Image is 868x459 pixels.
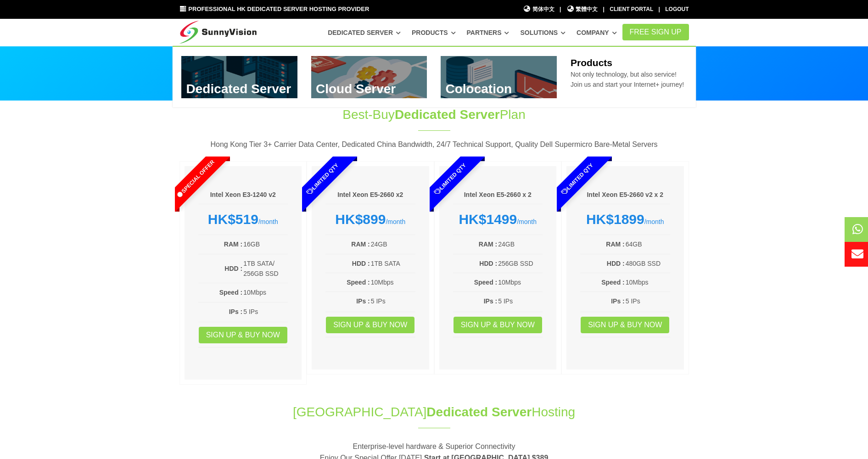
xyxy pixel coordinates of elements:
[370,277,415,288] td: 10Mbps
[243,239,288,250] td: 16GB
[411,140,488,218] span: Limited Qty
[454,317,542,333] a: Sign up & Buy Now
[453,190,543,200] h6: Intel Xeon E5-2660 x 2
[352,260,370,267] b: HDD :
[523,5,554,14] a: 简体中文
[370,258,415,269] td: 1TB SATA
[426,405,532,419] span: Dedicated Server
[498,239,543,250] td: 24GB
[665,6,689,12] a: Logout
[581,317,669,333] a: Sign up & Buy Now
[580,211,670,228] div: /month
[370,296,415,307] td: 5 IPs
[571,71,684,88] span: Not only technology, but also service! Join us and start your Internet+ journey!
[412,24,456,41] a: Products
[219,289,243,296] b: Speed :
[351,241,370,248] b: RAM :
[173,46,696,107] div: Dedicated Server
[188,6,369,12] span: Professional HK Dedicated Server Hosting Provider
[610,5,653,14] div: Client Portal
[498,296,543,307] td: 5 IPs
[198,211,288,228] div: /month
[198,190,288,200] h6: Intel Xeon E3-1240 v2
[347,279,370,286] b: Speed :
[580,190,670,200] h6: Intel Xeon E5-2660 v2 x 2
[566,5,598,14] a: 繁體中文
[453,211,543,228] div: /month
[498,277,543,288] td: 10Mbps
[603,5,605,14] li: |
[625,296,670,307] td: 5 IPs
[224,265,242,272] b: HDD :
[179,139,689,151] p: Hong Kong Tier 3+ Carrier Data Center, Dedicated China Bandwidth, 24/7 Technical Support, Quality...
[601,279,625,286] b: Speed :
[479,260,497,267] b: HDD :
[625,277,670,288] td: 10Mbps
[467,24,510,41] a: Partners
[208,212,258,227] strong: HK$519
[607,260,625,267] b: HDD :
[326,317,414,333] a: Sign up & Buy Now
[520,24,566,41] a: Solutions
[625,239,670,250] td: 64GB
[622,24,689,40] a: FREE Sign Up
[243,258,288,280] td: 1TB SATA/ 256GB SSD
[577,24,617,41] a: Company
[625,258,670,269] td: 480GB SSD
[370,239,415,250] td: 24GB
[571,57,612,68] b: Products
[539,140,616,218] span: Limited Qty
[325,190,415,200] h6: Intel Xeon E5-2660 x2
[284,140,361,218] span: Limited Qty
[179,403,689,421] h1: [GEOGRAPHIC_DATA] Hosting
[224,241,242,248] b: RAM :
[484,297,498,305] b: IPs :
[498,258,543,269] td: 256GB SSD
[659,5,660,14] li: |
[243,287,288,298] td: 10Mbps
[560,5,561,14] li: |
[281,106,587,123] h1: Best-Buy Plan
[157,140,234,218] span: Special Offer
[328,24,401,41] a: Dedicated Server
[586,212,644,227] strong: HK$1899
[606,241,624,248] b: RAM :
[395,107,500,122] span: Dedicated Server
[229,308,243,315] b: IPs :
[356,297,370,305] b: IPs :
[459,212,517,227] strong: HK$1499
[611,297,625,305] b: IPs :
[335,212,386,227] strong: HK$899
[325,211,415,228] div: /month
[474,279,498,286] b: Speed :
[199,327,287,343] a: Sign up & Buy Now
[479,241,497,248] b: RAM :
[243,306,288,317] td: 5 IPs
